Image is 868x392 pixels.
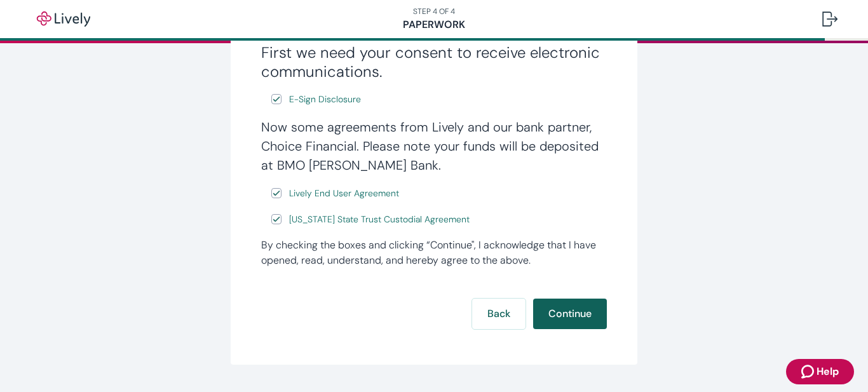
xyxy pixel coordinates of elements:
[261,43,607,81] h3: First we need your consent to receive electronic communications.
[817,364,839,379] span: Help
[287,212,472,227] a: e-sign disclosure document
[812,4,848,34] button: Log out
[287,186,402,201] a: e-sign disclosure document
[261,238,607,268] div: By checking the boxes and clicking “Continue", I acknowledge that I have opened, read, understand...
[472,299,526,329] button: Back
[289,187,399,200] span: Lively End User Agreement
[801,364,817,379] svg: Zendesk support icon
[28,11,99,27] img: Lively
[287,91,363,107] a: e-sign disclosure document
[786,359,854,384] button: Zendesk support iconHelp
[289,213,470,226] span: [US_STATE] State Trust Custodial Agreement
[261,118,607,175] h4: Now some agreements from Lively and our bank partner, Choice Financial. Please note your funds wi...
[289,93,361,106] span: E-Sign Disclosure
[533,299,607,329] button: Continue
